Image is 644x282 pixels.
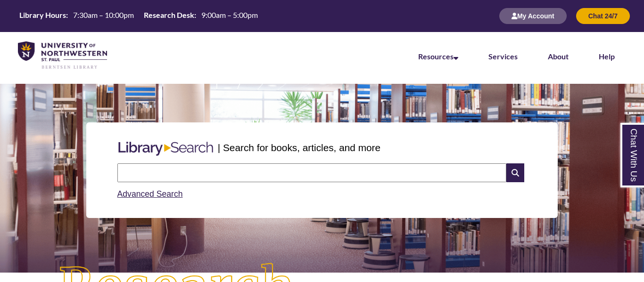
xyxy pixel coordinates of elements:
table: Hours Today [16,10,262,22]
a: Hours Today [16,10,262,23]
p: | Search for books, articles, and more [218,140,380,155]
img: Libary Search [114,138,218,160]
a: Help [599,52,615,61]
span: 7:30am – 10:00pm [73,10,134,19]
img: UNWSP Library Logo [18,41,107,70]
th: Library Hours: [16,10,69,20]
a: Chat 24/7 [576,12,630,20]
a: My Account [499,12,567,20]
span: 9:00am – 5:00pm [201,10,258,19]
a: About [548,52,569,61]
button: Chat 24/7 [576,8,630,24]
a: Services [488,52,518,61]
th: Research Desk: [140,10,198,20]
i: Search [506,163,524,182]
a: Resources [418,52,458,61]
a: Advanced Search [117,189,183,199]
button: My Account [499,8,567,24]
